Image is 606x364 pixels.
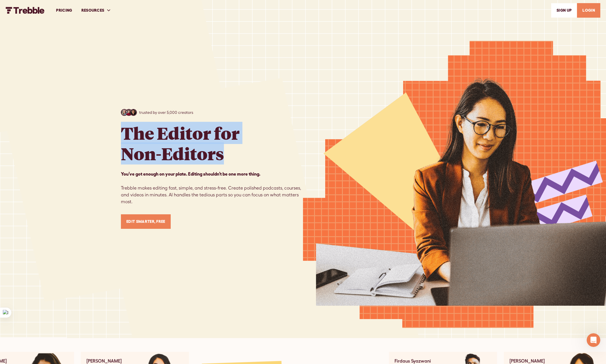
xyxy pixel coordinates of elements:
[6,7,45,14] img: Trebble FM Logo
[121,214,171,229] a: Edit Smarter, Free
[577,3,600,18] a: LOGIN
[587,333,600,347] iframe: Intercom live chat
[139,110,193,116] p: trusted by over 5,000 creators
[121,170,303,205] p: Trebble makes editing fast, simple, and stress-free. Create polished podcasts, courses, and video...
[6,7,45,14] a: home
[81,7,104,13] div: RESOURCES
[77,1,116,20] div: RESOURCES
[121,123,240,164] h1: The Editor for Non-Editors
[121,171,260,176] strong: You’ve got enough on your plate. Editing shouldn’t be one more thing. ‍
[51,1,77,20] a: PRICING
[551,3,577,18] a: SIGn UP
